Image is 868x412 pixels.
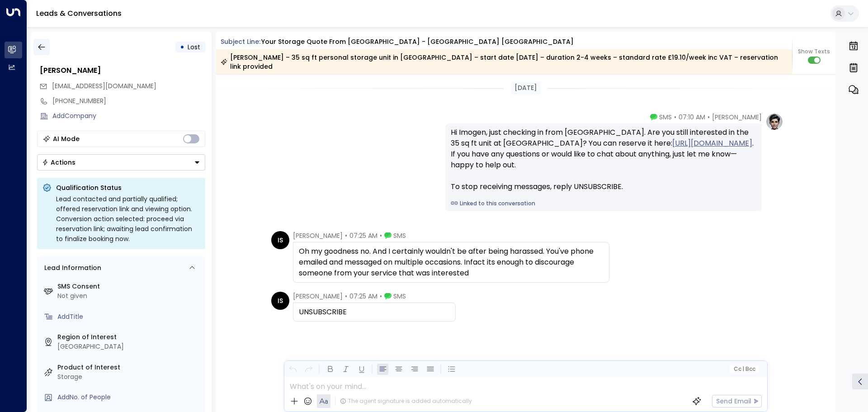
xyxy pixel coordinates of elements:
[57,363,202,372] label: Product of Interest
[37,154,205,170] button: Actions
[271,292,289,310] div: IS
[674,113,676,122] span: •
[293,292,343,301] span: [PERSON_NAME]
[733,366,755,372] span: Cc Bcc
[345,231,347,240] span: •
[52,111,205,121] div: AddCompany
[679,113,705,122] span: 07:10 AM
[340,397,472,405] div: The agent signature is added automatically
[52,96,205,106] div: [PHONE_NUMBER]
[293,231,343,240] span: [PERSON_NAME]
[56,194,200,244] div: Lead contacted and partially qualified; offered reservation link and viewing option. Conversion a...
[180,39,184,55] div: •
[708,113,710,122] span: •
[52,81,156,91] span: imogenjaydeschofield1994@gmail.com
[52,81,156,90] span: [EMAIL_ADDRESS][DOMAIN_NAME]
[712,113,762,122] span: [PERSON_NAME]
[798,47,830,56] span: Show Texts
[742,366,744,372] span: |
[37,154,205,170] div: Button group with a nested menu
[36,8,122,19] a: Leads & Conversations
[299,246,604,279] div: Oh my goodness no. And I certainly wouldn't be after being harassed. You've phone emailed and mes...
[41,263,101,273] div: Lead Information
[380,231,382,240] span: •
[659,113,672,122] span: SMS
[451,199,756,208] a: Linked to this conversation
[765,113,783,131] img: profile-logo.png
[40,65,205,76] div: [PERSON_NAME]
[299,307,450,317] div: UNSUBSCRIBE
[53,134,80,143] div: AI Mode
[287,364,298,375] button: Undo
[511,81,541,95] div: [DATE]
[349,292,377,301] span: 07:25 AM
[57,342,202,351] div: [GEOGRAPHIC_DATA]
[57,282,202,291] label: SMS Consent
[56,183,200,192] p: Qualification Status
[57,393,202,402] div: AddNo. of People
[730,365,759,374] button: Cc|Bcc
[42,158,75,166] div: Actions
[345,292,347,301] span: •
[303,364,314,375] button: Redo
[261,37,574,47] div: Your storage quote from [GEOGRAPHIC_DATA] - [GEOGRAPHIC_DATA] [GEOGRAPHIC_DATA]
[451,127,756,192] div: Hi Imogen, just checking in from [GEOGRAPHIC_DATA]. Are you still interested in the 35 sq ft unit...
[57,372,202,382] div: Storage
[380,292,382,301] span: •
[393,292,406,301] span: SMS
[349,231,377,240] span: 07:25 AM
[57,312,202,322] div: AddTitle
[672,138,752,149] a: [URL][DOMAIN_NAME]
[271,231,289,249] div: IS
[393,231,406,240] span: SMS
[188,43,200,52] span: Lost
[57,291,202,301] div: Not given
[221,37,260,46] span: Subject Line:
[57,332,202,342] label: Region of Interest
[221,53,787,71] div: [PERSON_NAME] – 35 sq ft personal storage unit in [GEOGRAPHIC_DATA] – start date [DATE] – duratio...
